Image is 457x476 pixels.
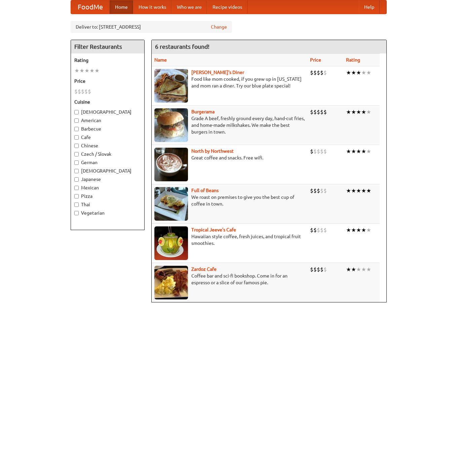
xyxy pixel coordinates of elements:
[310,266,313,273] li: $
[74,144,79,148] input: Chinese
[346,108,351,116] li: ★
[356,266,361,273] li: ★
[74,125,141,132] label: Barbecue
[320,69,323,76] li: $
[351,69,356,76] li: ★
[317,187,320,194] li: $
[361,108,366,116] li: ★
[310,57,321,63] a: Price
[356,226,361,234] li: ★
[323,226,327,234] li: $
[154,76,305,89] p: Food like mom cooked, if you grew up in [US_STATE] and mom ran a diner. Try our blue plate special!
[74,193,141,199] label: Pizza
[359,0,380,14] a: Help
[191,109,215,114] b: Burgerama
[74,152,79,156] input: Czech / Slovak
[84,67,89,74] li: ★
[320,226,323,234] li: $
[346,69,351,76] li: ★
[346,266,351,273] li: ★
[89,67,94,74] li: ★
[74,169,79,173] input: [DEMOGRAPHIC_DATA]
[154,148,188,181] img: north.jpg
[313,69,317,76] li: $
[74,159,141,166] label: German
[356,69,361,76] li: ★
[74,99,141,105] h5: Cuisine
[366,69,371,76] li: ★
[74,186,79,190] input: Mexican
[320,187,323,194] li: $
[351,148,356,155] li: ★
[74,135,79,140] input: Cafe
[74,203,79,207] input: Thai
[154,194,305,207] p: We roast on premises to give you the best cup of coffee in town.
[81,88,84,95] li: $
[191,227,236,232] a: Tropical Jeeve's Cafe
[74,177,79,182] input: Japanese
[313,187,317,194] li: $
[310,108,313,116] li: $
[366,226,371,234] li: ★
[346,57,360,63] a: Rating
[317,148,320,155] li: $
[154,69,188,103] img: sallys.jpg
[74,127,79,131] input: Barbecue
[310,69,313,76] li: $
[310,148,313,155] li: $
[191,188,219,193] a: Full of Beans
[191,266,217,272] b: Zardoz Cafe
[313,148,317,155] li: $
[74,210,141,216] label: Vegetarian
[74,201,141,208] label: Thai
[191,148,234,154] a: North by Northwest
[74,117,141,124] label: American
[361,69,366,76] li: ★
[366,108,371,116] li: ★
[346,226,351,234] li: ★
[74,151,141,157] label: Czech / Slovak
[346,187,351,194] li: ★
[74,134,141,141] label: Cafe
[320,108,323,116] li: $
[191,70,244,75] b: [PERSON_NAME]'s Diner
[74,176,141,183] label: Japanese
[366,266,371,273] li: ★
[74,118,79,123] input: American
[317,69,320,76] li: $
[351,226,356,234] li: ★
[71,40,144,53] h4: Filter Restaurants
[71,0,110,14] a: FoodMe
[154,187,188,221] img: beans.jpg
[74,211,79,215] input: Vegetarian
[154,233,305,247] p: Hawaiian style coffee, fresh juices, and tropical fruit smoothies.
[320,266,323,273] li: $
[74,109,141,115] label: [DEMOGRAPHIC_DATA]
[74,184,141,191] label: Mexican
[323,108,327,116] li: $
[366,187,371,194] li: ★
[74,160,79,165] input: German
[356,108,361,116] li: ★
[74,67,79,74] li: ★
[154,108,188,142] img: burgerama.jpg
[313,108,317,116] li: $
[323,187,327,194] li: $
[88,88,91,95] li: $
[310,187,313,194] li: $
[74,57,141,64] h5: Rating
[74,168,141,174] label: [DEMOGRAPHIC_DATA]
[207,0,247,14] a: Recipe videos
[351,266,356,273] li: ★
[133,0,172,14] a: How it works
[154,115,305,135] p: Grade A beef, freshly ground every day, hand-cut fries, and home-made milkshakes. We make the bes...
[84,88,88,95] li: $
[74,142,141,149] label: Chinese
[71,21,232,33] div: Deliver to: [STREET_ADDRESS]
[110,0,133,14] a: Home
[154,57,167,63] a: Name
[313,226,317,234] li: $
